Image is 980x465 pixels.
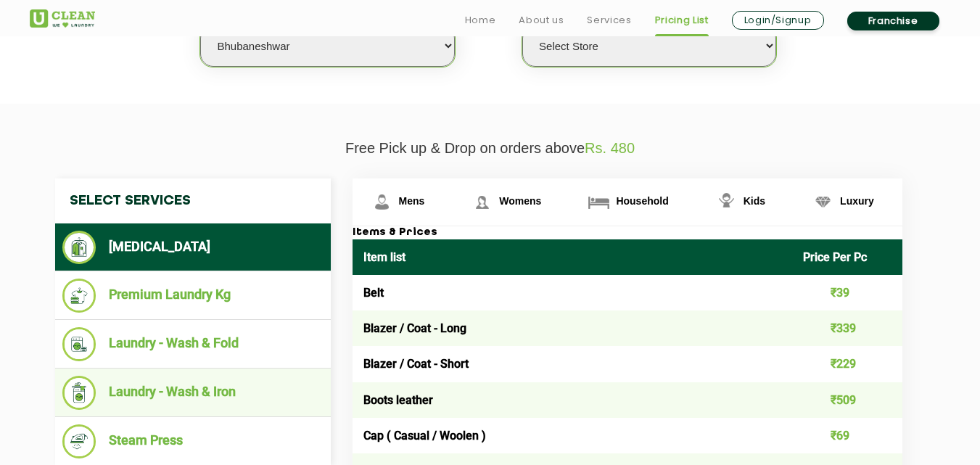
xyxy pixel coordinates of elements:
td: ₹39 [792,275,902,310]
td: Blazer / Coat - Short [353,346,793,382]
span: Rs. 480 [585,140,635,156]
a: Franchise [847,12,939,30]
span: Kids [744,195,765,207]
td: Cap ( Casual / Woolen ) [353,418,793,453]
img: Mens [369,189,395,215]
td: Boots leather [353,382,793,418]
img: Laundry - Wash & Iron [62,376,96,410]
span: Mens [399,195,425,207]
td: ₹339 [792,310,902,346]
th: Price Per Pc [792,239,902,275]
a: Login/Signup [732,11,824,30]
p: Free Pick up & Drop on orders above [30,140,951,157]
img: Premium Laundry Kg [62,279,96,313]
img: Laundry - Wash & Fold [62,327,96,361]
th: Item list [353,239,793,275]
a: Home [465,12,496,29]
img: Steam Press [62,424,96,458]
a: Services [587,12,631,29]
img: UClean Laundry and Dry Cleaning [30,9,95,28]
td: Blazer / Coat - Long [353,310,793,346]
td: Belt [353,275,793,310]
li: Laundry - Wash & Iron [62,376,324,410]
img: Household [586,189,612,215]
img: Womens [469,189,495,215]
span: Household [616,195,668,207]
img: Luxury [810,189,836,215]
a: About us [519,12,564,29]
h3: Items & Prices [353,226,902,239]
td: ₹69 [792,418,902,453]
a: Pricing List [655,12,709,29]
img: Dry Cleaning [62,231,96,264]
li: Premium Laundry Kg [62,279,324,313]
span: Luxury [840,195,874,207]
span: Womens [499,195,541,207]
li: Laundry - Wash & Fold [62,327,324,361]
li: [MEDICAL_DATA] [62,231,324,264]
img: Kids [714,189,739,215]
h4: Select Services [55,178,331,223]
td: ₹509 [792,382,902,418]
li: Steam Press [62,424,324,458]
td: ₹229 [792,346,902,382]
